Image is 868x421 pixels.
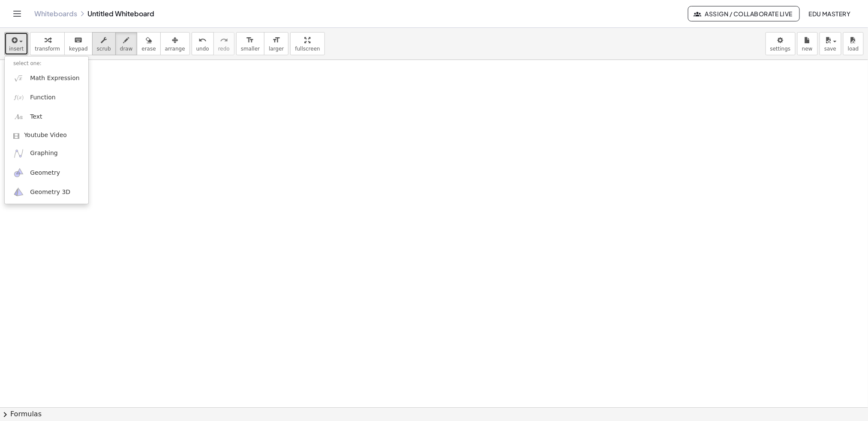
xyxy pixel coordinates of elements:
button: format_sizesmaller [236,32,264,55]
a: Whiteboards [34,9,77,18]
a: Geometry 3D [5,182,88,202]
span: larger [269,46,284,52]
img: Aa.png [13,112,24,122]
span: undo [196,46,209,52]
span: Youtube Video [24,131,67,140]
button: scrub [92,32,116,55]
span: redo [218,46,230,52]
button: new [797,32,818,55]
span: erase [141,46,156,52]
button: fullscreen [290,32,324,55]
a: Youtube Video [5,127,88,144]
img: f_x.png [13,92,24,103]
span: arrange [165,46,185,52]
a: Math Expression [5,69,88,88]
span: load [848,46,859,52]
button: settings [766,32,796,55]
a: Function [5,88,88,107]
span: fullscreen [295,46,320,52]
span: transform [35,46,60,52]
button: Edu Mastery [802,6,858,21]
span: new [802,46,813,52]
button: format_sizelarger [264,32,288,55]
span: Geometry [30,169,60,177]
span: draw [120,46,133,52]
a: Graphing [5,144,88,163]
button: save [820,32,841,55]
span: save [824,46,836,52]
button: undoundo [192,32,214,55]
button: erase [137,32,160,55]
span: keypad [69,46,88,52]
a: Geometry [5,163,88,182]
span: Function [30,93,56,102]
button: redoredo [213,32,234,55]
button: arrange [160,32,190,55]
button: keyboardkeypad [64,32,93,55]
i: redo [220,35,228,45]
img: ggb-geometry.svg [13,167,24,178]
button: load [843,32,864,55]
span: Math Expression [30,74,79,83]
span: Edu Mastery [808,10,851,18]
img: ggb-3d.svg [13,187,24,197]
button: Assign / Collaborate Live [688,6,800,21]
li: select one: [5,59,88,69]
i: keyboard [74,35,82,45]
i: format_size [246,35,254,45]
span: Graphing [30,149,58,158]
span: Text [30,113,42,121]
span: smaller [241,46,260,52]
img: ggb-graphing.svg [13,148,24,159]
img: sqrt_x.png [13,73,24,84]
a: Text [5,107,88,127]
i: format_size [272,35,280,45]
span: Assign / Collaborate Live [695,10,793,18]
span: insert [9,46,24,52]
i: undo [198,35,207,45]
button: transform [30,32,65,55]
button: draw [115,32,138,55]
span: scrub [97,46,111,52]
button: Toggle navigation [10,7,24,21]
span: settings [770,46,791,52]
button: insert [4,32,28,55]
span: Geometry 3D [30,188,70,197]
